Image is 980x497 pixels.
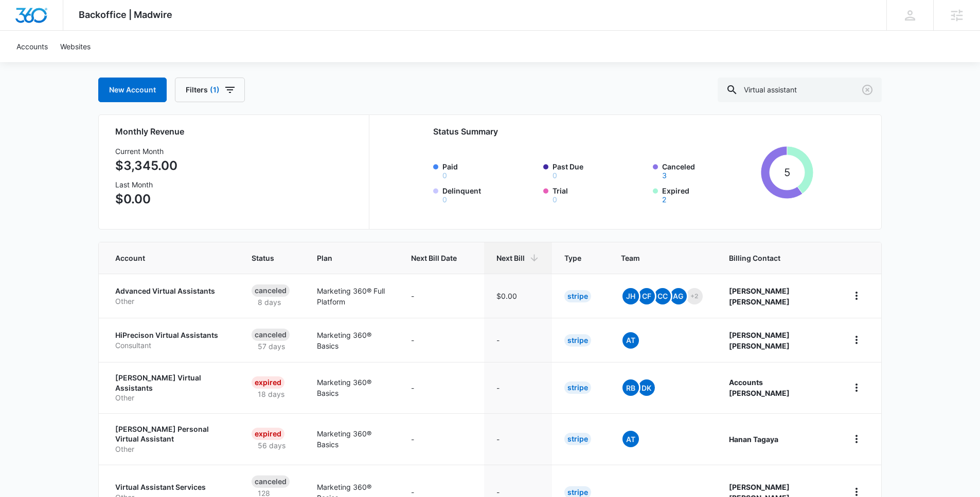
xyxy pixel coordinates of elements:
[79,9,172,20] span: Backoffice | Madwire
[317,330,386,351] p: Marketing 360® Basics
[115,424,227,454] a: [PERSON_NAME] Personal Virtual AssistantOther
[553,161,647,179] label: Past Due
[115,253,212,263] span: Account
[115,373,227,403] a: [PERSON_NAME] Virtual AssistantsOther
[729,253,824,263] span: Billing Contact
[115,157,177,175] p: $3,345.00
[399,413,484,465] td: -
[718,78,882,102] input: Search
[484,318,552,362] td: -
[252,329,290,341] div: Canceled
[115,373,227,393] p: [PERSON_NAME] Virtual Assistants
[98,78,167,102] a: New Account
[622,288,639,304] span: JH
[859,82,876,98] button: Clear
[252,428,284,440] div: Expired
[564,253,581,263] span: Type
[252,341,291,352] p: 57 days
[115,125,357,138] h2: Monthly Revenue
[484,413,552,465] td: -
[115,179,177,190] h3: Last Month
[622,379,639,396] span: RB
[729,378,790,397] strong: Accounts [PERSON_NAME]
[252,475,290,488] div: Canceled
[484,362,552,413] td: -
[654,288,671,304] span: CC
[317,428,386,450] p: Marketing 360® Basics
[210,86,220,93] span: (1)
[175,78,245,102] button: Filters(1)
[10,31,54,62] a: Accounts
[662,172,667,179] button: Canceled
[564,433,591,445] div: Stripe
[564,381,591,394] div: Stripe
[317,253,386,263] span: Plan
[662,161,757,179] label: Canceled
[729,331,790,350] strong: [PERSON_NAME] [PERSON_NAME]
[848,431,865,447] button: home
[496,253,525,263] span: Next Bill
[638,288,655,304] span: CF
[662,185,757,203] label: Expired
[564,290,591,302] div: Stripe
[622,431,639,447] span: At
[848,379,865,396] button: home
[670,288,687,304] span: AG
[399,318,484,362] td: -
[399,274,484,318] td: -
[411,253,457,263] span: Next Bill Date
[252,297,287,308] p: 8 days
[115,482,227,492] p: Virtual Assistant Services
[622,332,639,349] span: At
[115,393,227,403] p: Other
[553,185,647,203] label: Trial
[442,161,537,179] label: Paid
[252,284,290,297] div: Canceled
[848,332,865,348] button: home
[115,330,227,340] p: HiPrecison Virtual Assistants
[54,31,97,62] a: Websites
[317,285,386,307] p: Marketing 360® Full Platform
[115,340,227,351] p: Consultant
[115,424,227,444] p: [PERSON_NAME] Personal Virtual Assistant
[484,274,552,318] td: $0.00
[662,196,666,203] button: Expired
[115,296,227,307] p: Other
[252,389,291,399] p: 18 days
[115,286,227,296] p: Advanced Virtual Assistants
[848,288,865,304] button: home
[317,377,386,398] p: Marketing 360® Basics
[729,435,778,444] strong: Hanan Tagaya
[115,330,227,350] a: HiPrecison Virtual AssistantsConsultant
[252,440,292,451] p: 56 days
[115,444,227,454] p: Other
[729,286,790,306] strong: [PERSON_NAME] [PERSON_NAME]
[638,379,655,396] span: DK
[621,253,689,263] span: Team
[442,185,537,203] label: Delinquent
[252,376,284,389] div: Expired
[115,190,177,208] p: $0.00
[564,334,591,347] div: Stripe
[686,288,703,304] span: +2
[252,253,277,263] span: Status
[433,125,813,138] h2: Status Summary
[115,286,227,306] a: Advanced Virtual AssistantsOther
[784,166,790,179] tspan: 5
[399,362,484,413] td: -
[115,146,177,157] h3: Current Month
